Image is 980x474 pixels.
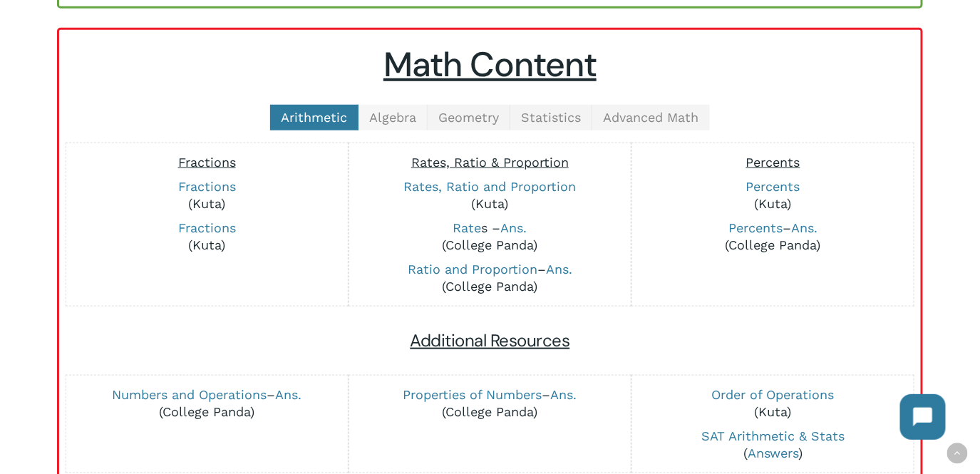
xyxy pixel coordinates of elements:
[383,42,597,87] u: Math Content
[408,262,537,277] a: Ratio and Proportion
[403,387,542,402] a: Properties of Numbers
[546,262,572,277] a: Ans.
[356,220,624,254] p: s – (College Panda)
[592,105,710,130] a: Advanced Math
[886,380,960,454] iframe: Chatbot
[73,386,341,421] p: – (College Panda)
[639,428,907,462] p: ( )
[639,178,907,212] p: (Kuta)
[639,220,907,254] p: – (College Panda)
[178,220,236,235] a: Fractions
[369,110,416,125] span: Algebra
[712,387,835,402] a: Order of Operations
[438,110,499,125] span: Geometry
[73,220,341,254] p: (Kuta)
[275,387,301,402] a: Ans.
[521,110,581,125] span: Statistics
[510,105,592,130] a: Statistics
[746,179,800,194] a: Percents
[411,155,569,170] span: Rates, Ratio & Proportion
[701,428,845,443] a: SAT Arithmetic & Stats
[112,387,267,402] a: Numbers and Operations
[791,220,817,235] a: Ans.
[73,178,341,212] p: (Kuta)
[746,155,800,170] span: Percents
[270,105,359,130] a: Arithmetic
[411,329,570,351] span: Additional Resources
[500,220,527,235] a: Ans.
[428,105,510,130] a: Geometry
[453,220,481,235] a: Rate
[403,179,576,194] a: Rates, Ratio and Proportion
[639,386,907,421] p: (Kuta)
[603,110,698,125] span: Advanced Math
[178,155,236,170] span: Fractions
[748,445,798,460] a: Answers
[281,110,347,125] span: Arithmetic
[356,261,624,295] p: – (College Panda)
[550,387,577,402] a: Ans.
[356,386,624,421] p: – (College Panda)
[356,178,624,212] p: (Kuta)
[728,220,783,235] a: Percents
[359,105,428,130] a: Algebra
[178,179,236,194] a: Fractions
